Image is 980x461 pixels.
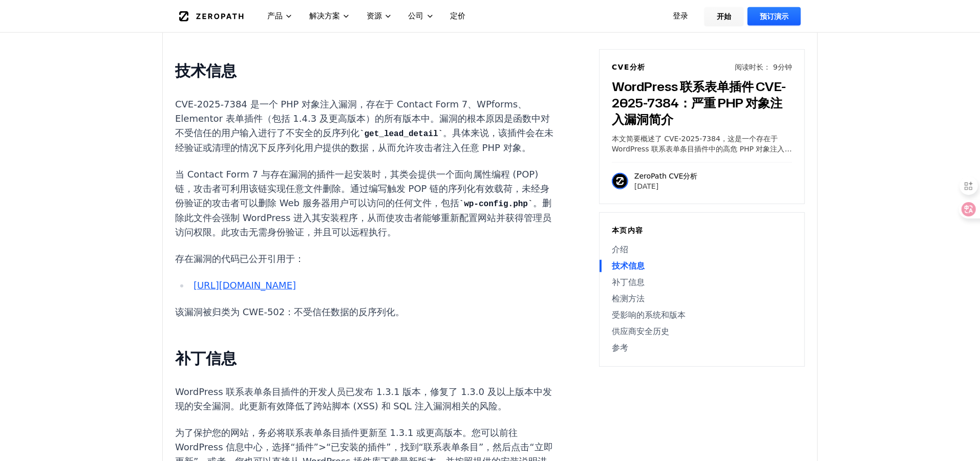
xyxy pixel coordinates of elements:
font: 预订演示 [760,12,789,20]
font: 供应商安全历史 [612,326,669,336]
font: CVE-2025-7384 是一个 PHP 对象注入漏洞，存在于 Contact Form 7、WPforms、Elementor 表单插件（包括 1.4.3 及更高版本）的所有版本中。漏洞的根... [175,99,550,138]
font: ZeroPath CVE分析 [634,172,698,180]
font: 补丁信息 [175,347,237,369]
font: 该漏洞被归类为 CWE-502：不受信任数据的反序列化。 [175,306,404,317]
font: WordPress 联系表单条目插件的开发人员已发布 1.3.1 版本，修复了 1.3.0 及以上版本中发现的安全漏洞。此更新有效降低了跨站脚本 (XSS) 和 SQL 注入漏洞相关的风险。 [175,386,552,411]
font: 开始 [717,12,731,20]
font: 本页内容 [612,226,644,234]
font: 。具体来说，该插件会在未经验证或清理的情况下反序列化用户提供的数据，从而允许攻击者注入任意 PHP 对象。 [175,127,553,153]
font: 技术信息 [175,59,237,81]
font: 当 Contact Form 7 与存在漏洞的插件一起安装时，其类会提供一个面向属性编程 (POP) 链，攻击者可利用该链实现任意文件删除。通过编写触发 POP 链的序列化有效载荷，未经身份验证... [175,169,549,208]
a: 登录 [661,7,700,26]
font: 本文简要概述了 CVE-2025-7384，这是一个存在于 WordPress 联系表单条目插件中的高危 PHP 对象注入漏洞，该漏洞影响 1.4.3 及以上版本。本文涵盖了技术细节、受影响版本... [612,135,792,173]
code: wp-config.php [459,200,533,209]
font: 解决方案 [309,11,340,20]
font: 登录 [673,11,688,20]
font: 存在漏洞的代码已公开引用于： [175,253,304,264]
a: 检测方法 [612,293,792,305]
font: 受影响的系统和版本 [612,310,686,320]
font: WordPress 联系表单插件 CVE-2025-7384：严重 PHP 对象注入漏洞简介 [612,78,786,128]
code: get_lead_detail [359,129,443,139]
a: 参考 [612,342,792,354]
font: 产品 [267,11,283,20]
font: CVE分析 [612,63,646,71]
font: 资源 [367,11,382,20]
font: 参考 [612,343,628,353]
a: 开始 [705,7,743,26]
font: 公司 [409,11,424,20]
a: 预订演示 [748,7,801,26]
font: [DATE] [634,182,658,190]
a: 补丁信息 [612,276,792,289]
a: 介绍 [612,244,792,256]
font: 阅读时长： 9 [735,63,778,71]
font: 定价 [451,11,466,20]
font: 检测方法 [612,294,645,303]
a: [URL][DOMAIN_NAME] [194,280,296,291]
font: 补丁信息 [612,277,645,287]
a: 受影响的系统和版本 [612,309,792,321]
a: 技术信息 [612,260,792,272]
img: ZeroPath CVE分析 [612,173,628,189]
font: 分钟 [778,63,792,71]
a: 供应商安全历史 [612,325,792,338]
font: 。删除此文件会强制 WordPress 进入其安装程序，从而使攻击者能够重新配置网站并获得管理员访问权限。此攻击无需身份验证，并且可以远程执行。 [175,197,551,237]
font: 技术信息 [612,261,645,271]
font: 介绍 [612,245,628,254]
